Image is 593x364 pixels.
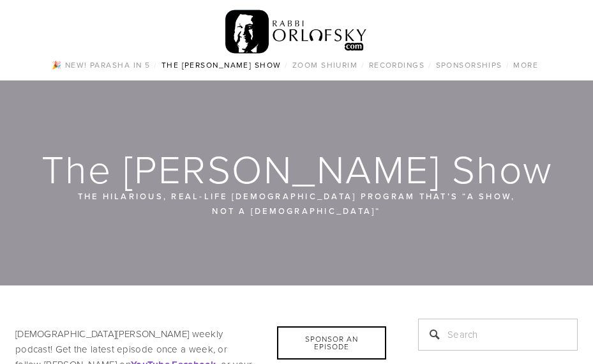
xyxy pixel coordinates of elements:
span: / [154,59,157,70]
span: / [428,59,432,70]
h1: The [PERSON_NAME] Show [15,148,579,189]
img: RabbiOrlofsky.com [225,7,368,57]
a: More [509,57,542,73]
input: Search [418,319,578,351]
span: / [361,59,364,70]
p: The hilarious, real-life [DEMOGRAPHIC_DATA] program that’s “a show, not a [DEMOGRAPHIC_DATA]“ [71,189,522,218]
div: Sponsor an Episode [277,326,386,360]
a: 🎉 NEW! Parasha in 5 [48,57,154,73]
span: / [285,59,288,70]
a: Sponsorships [432,57,506,73]
a: The [PERSON_NAME] Show [158,57,285,73]
span: / [506,59,509,70]
a: Zoom Shiurim [289,57,361,73]
a: Recordings [365,57,428,73]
